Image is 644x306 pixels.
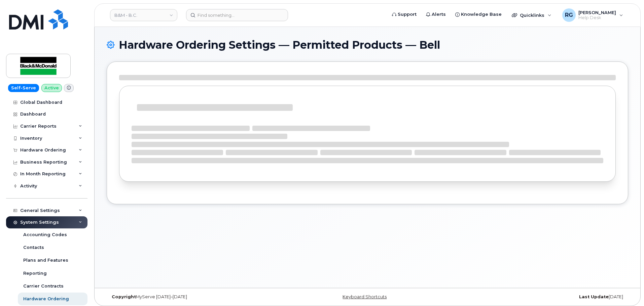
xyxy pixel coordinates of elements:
[343,294,387,299] a: Keyboard Shortcuts
[579,294,609,299] strong: Last Update
[454,294,628,300] div: [DATE]
[112,294,136,299] strong: Copyright
[107,294,281,300] div: MyServe [DATE]–[DATE]
[107,39,628,51] h1: Hardware Ordering Settings — Permitted Products — Bell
